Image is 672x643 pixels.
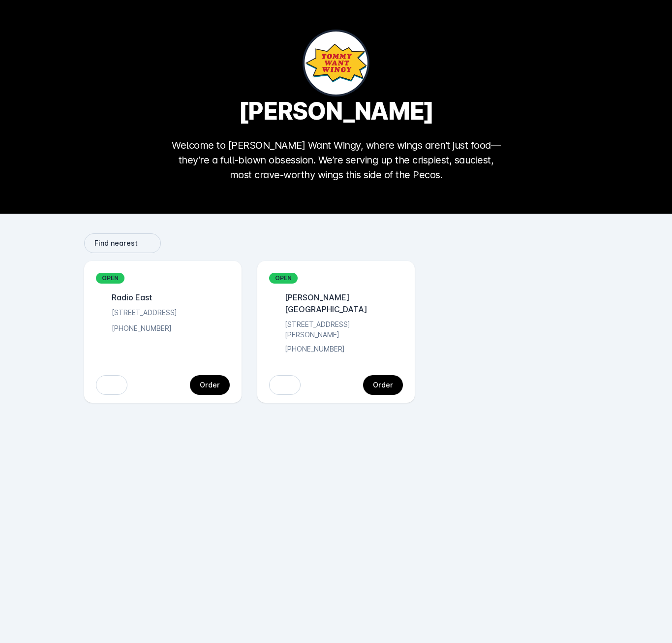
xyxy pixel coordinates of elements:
button: continue [363,375,403,395]
div: [PERSON_NAME][GEOGRAPHIC_DATA] [281,291,403,315]
button: continue [190,375,230,395]
div: [PHONE_NUMBER] [108,323,172,335]
div: Order [373,382,393,388]
div: [STREET_ADDRESS] [108,307,177,319]
div: Radio East [108,291,152,303]
div: OPEN [269,273,298,284]
div: [PHONE_NUMBER] [281,344,345,355]
div: OPEN [96,273,124,284]
div: Order [200,382,220,388]
div: [STREET_ADDRESS][PERSON_NAME] [281,319,403,340]
span: Find nearest [94,240,138,247]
